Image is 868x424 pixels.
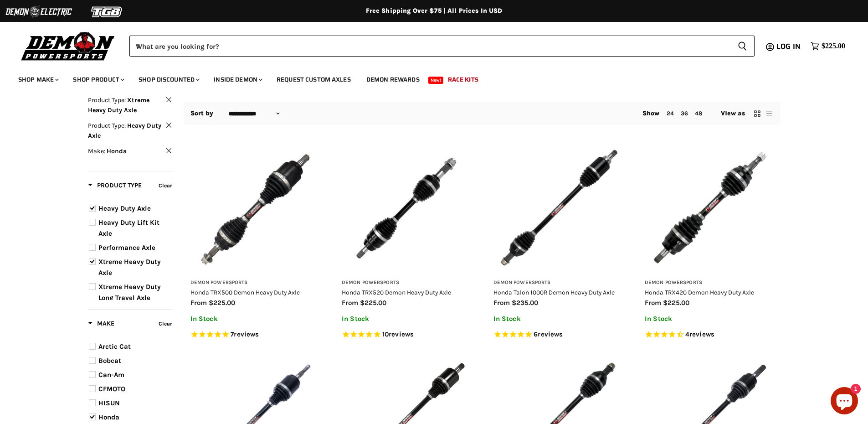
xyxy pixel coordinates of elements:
[645,299,661,307] span: from
[342,299,358,307] span: from
[98,243,155,252] span: Performance Axle
[98,283,161,302] span: Xtreme Heavy Duty Long Travel Axle
[88,181,142,189] span: Product Type
[828,387,861,417] inbox-online-store-chat: Shopify online store chat
[776,41,801,52] span: Log in
[512,299,538,307] span: $235.00
[822,42,845,51] span: $225.00
[642,109,660,117] span: Show
[98,204,151,212] span: Heavy Duty Axle
[5,3,73,21] img: Demon Electric Logo 2
[132,70,205,89] a: Shop Discounted
[98,385,125,393] span: CFMOTO
[88,121,172,143] button: Clear filter by Product Type Heavy Duty Axle
[428,77,444,84] span: New!
[689,330,714,338] span: reviews
[493,330,622,340] span: Rated 5.0 out of 5 stars 6 reviews
[685,330,714,338] span: 4 reviews
[667,110,674,117] a: 24
[441,70,485,89] a: Race Kits
[70,7,799,15] div: Free Shipping Over $75 | All Prices In USD
[753,109,762,118] button: grid view
[721,110,745,117] span: View as
[493,289,615,296] a: Honda Talon 1000R Demon Heavy Duty Axle
[88,96,126,104] span: Product Type:
[98,342,131,351] span: Arctic Cat
[270,70,358,89] a: Request Custom Axles
[645,315,774,323] p: In Stock
[645,289,754,296] a: Honda TRX420 Demon Heavy Duty Axle
[88,147,105,155] span: Make:
[88,146,172,158] button: Clear filter by Make Honda
[342,315,471,323] p: In Stock
[190,289,300,296] a: Honda TRX500 Demon Heavy Duty Axle
[98,357,121,365] span: Bobcat
[190,330,319,340] span: Rated 5.0 out of 5 stars 7 reviews
[88,319,114,331] button: Filter by Make
[231,330,259,338] span: 7 reviews
[209,299,235,307] span: $225.00
[681,110,688,117] a: 36
[88,95,172,117] button: Clear filter by Product Type Xtreme Heavy Duty Axle
[129,36,730,57] input: When autocomplete results are available use up and down arrows to review and enter to select
[493,299,510,307] span: from
[98,218,159,238] span: Heavy Duty Lift Kit Axle
[156,181,172,193] button: Clear filter by Product Type
[98,258,161,277] span: Xtreme Heavy Duty Axle
[645,279,774,286] h3: Demon Powersports
[234,330,259,338] span: reviews
[382,330,414,338] span: 10 reviews
[88,122,126,129] span: Product Type:
[695,110,702,117] a: 48
[190,110,214,117] label: Sort by
[389,330,414,338] span: reviews
[534,330,563,338] span: 6 reviews
[184,102,781,125] nav: Collection utilities
[190,299,207,307] span: from
[129,36,755,57] form: Product
[493,315,622,323] p: In Stock
[98,399,120,407] span: HISUN
[18,30,118,62] img: Demon Powersports
[493,144,622,273] img: Honda Talon 1000R Demon Heavy Duty Axle
[342,289,451,296] a: Honda TRX520 Demon Heavy Duty Axle
[342,330,471,340] span: Rated 4.8 out of 5 stars 10 reviews
[190,279,319,286] h3: Demon Powersports
[538,330,563,338] span: reviews
[765,109,774,118] button: list view
[190,315,319,323] p: In Stock
[88,181,142,192] button: Filter by Product Type
[772,42,806,51] a: Log in
[360,70,426,89] a: Demon Rewards
[156,319,172,331] button: Clear filter by Make
[88,320,114,327] span: Make
[493,279,622,286] h3: Demon Powersports
[11,70,64,89] a: Shop Make
[98,371,124,379] span: Can-Am
[107,147,127,155] span: Honda
[663,299,689,307] span: $225.00
[342,279,471,286] h3: Demon Powersports
[190,144,319,273] img: Honda TRX500 Demon Heavy Duty Axle
[207,70,268,89] a: Inside Demon
[360,299,386,307] span: $225.00
[73,3,141,21] img: TGB Logo 2
[11,67,843,89] ul: Main menu
[806,40,850,53] a: $225.00
[645,330,774,340] span: Rated 4.5 out of 5 stars 4 reviews
[342,144,471,273] img: Honda TRX520 Demon Heavy Duty Axle
[184,75,781,90] h1: All Axles
[730,36,755,57] button: Search
[66,70,130,89] a: Shop Product
[645,144,774,273] img: Honda TRX420 Demon Heavy Duty Axle
[98,413,119,421] span: Honda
